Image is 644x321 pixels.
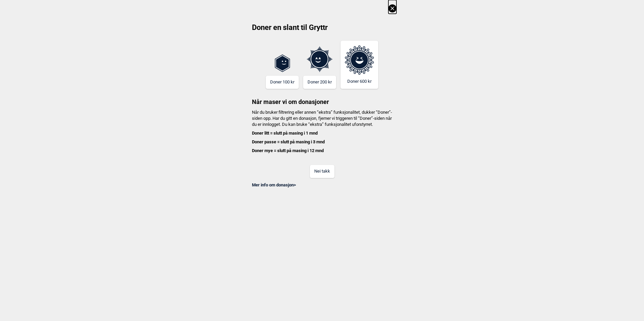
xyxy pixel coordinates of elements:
[252,131,318,136] b: Doner litt = slutt på masing i 1 mnd
[303,76,336,89] button: Doner 200 kr
[310,165,334,178] button: Nei takk
[252,139,325,144] b: Doner passe = slutt på masing i 3 mnd
[266,76,299,89] button: Doner 100 kr
[252,182,296,187] a: Mer info om donasjon>
[252,148,324,153] b: Doner mye = slutt på masing i 12 mnd
[248,23,396,37] h2: Doner en slant til Gryttr
[248,109,396,154] h4: Når du bruker filtrering eller annen “ekstra” funksjonalitet, dukker “Doner”-siden opp. Har du gi...
[341,41,378,89] button: Doner 600 kr
[248,89,396,106] h3: Når maser vi om donasjoner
